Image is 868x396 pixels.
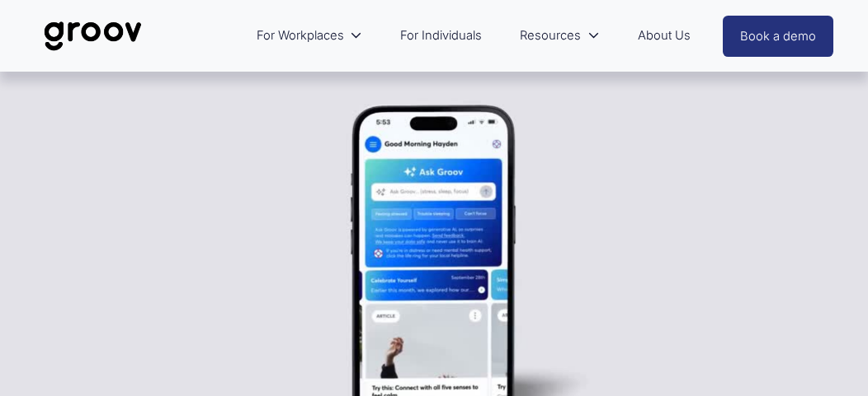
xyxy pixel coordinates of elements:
a: For Individuals [392,16,490,55]
span: For Workplaces [257,25,344,47]
span: Resources [520,25,581,47]
a: Book a demo [723,16,833,57]
a: About Us [630,16,699,55]
a: folder dropdown [248,16,370,55]
a: folder dropdown [512,16,607,55]
img: Groov | Unlock Human Potential at Work and in Life [35,9,151,63]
